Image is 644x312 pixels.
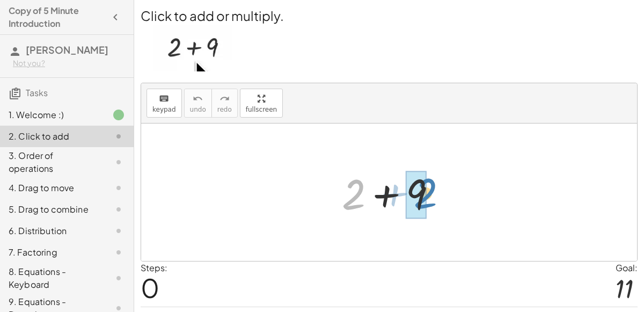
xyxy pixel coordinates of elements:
i: Task not started. [112,203,125,216]
i: undo [193,92,203,105]
div: 1. Welcome :) [9,108,95,121]
div: Not you? [13,58,125,69]
img: acc24cad2d66776ab3378aca534db7173dae579742b331bb719a8ca59f72f8de.webp [153,25,232,71]
i: Task not started. [112,130,125,143]
i: Task not started. [112,246,125,259]
button: fullscreen [240,89,283,118]
span: Tasks [26,87,48,98]
button: keyboardkeypad [147,89,182,118]
i: Task not started. [112,272,125,285]
span: keypad [152,106,176,113]
h4: Copy of 5 Minute Introduction [9,4,106,30]
button: redoredo [211,89,238,118]
div: 7. Factoring [9,246,95,259]
i: Task not started. [112,224,125,237]
div: 8. Equations - Keyboard [9,265,95,291]
div: 5. Drag to combine [9,203,95,216]
div: 6. Distribution [9,224,95,237]
i: Task finished. [112,108,125,121]
div: 3. Order of operations [9,149,95,175]
label: Steps: [141,262,167,273]
span: [PERSON_NAME] [26,43,108,56]
i: Task not started. [112,182,125,194]
div: 4. Drag to move [9,182,95,194]
div: Goal: [616,262,638,274]
h2: Click to add or multiply. [141,6,638,25]
span: redo [217,106,232,113]
i: Task not started. [112,156,125,169]
button: undoundo [184,89,212,118]
span: fullscreen [246,106,277,113]
i: redo [219,92,230,105]
span: undo [190,106,206,113]
span: 0 [141,271,159,304]
div: 2. Click to add [9,130,95,143]
i: keyboard [159,92,169,105]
